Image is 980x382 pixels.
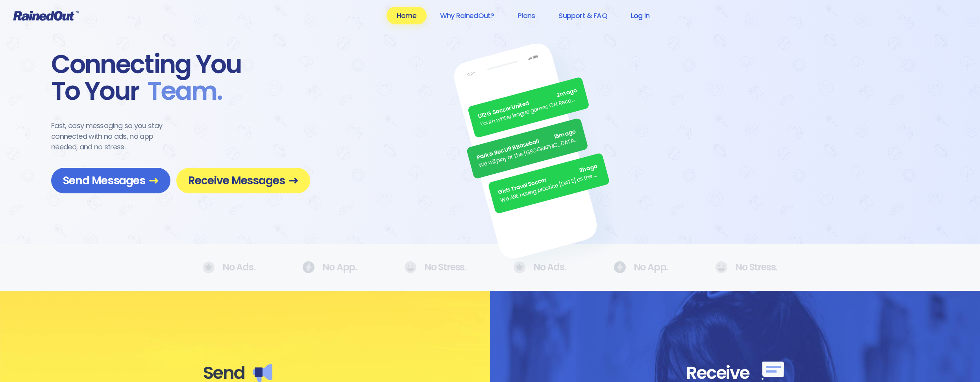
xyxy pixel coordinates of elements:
div: Youth winter league games ON. Recommend running shoes/sneakers for players as option for footwear. [479,94,581,129]
a: Plans [507,7,545,24]
div: Connecting You To Your [51,51,310,105]
span: Receive Messages [188,174,298,187]
a: Support & FAQ [548,7,617,24]
div: We ARE having practice [DATE] as the sun is finally out. [500,170,601,205]
span: Send Messages [63,174,159,187]
img: No Ads. [715,261,727,273]
img: No Ads. [614,261,626,273]
div: No App. [302,261,357,273]
div: We will play at the [GEOGRAPHIC_DATA]. Wear white, be at the field by 5pm. [478,135,579,170]
div: No Ads. [514,261,566,274]
div: No Stress. [404,261,466,273]
div: Fast, easy messaging so you stay connected with no ads, no app needed, and no stress. [51,120,177,152]
span: 3h ago [579,162,599,175]
img: No Ads. [514,261,525,274]
div: No Stress. [715,261,777,273]
div: No App. [614,261,668,273]
span: 2m ago [556,86,578,100]
img: Send messages [253,364,272,382]
div: Park & Rec U9 B Baseball [476,127,577,162]
div: U12 G Soccer United [477,86,578,121]
a: Log In [621,7,660,24]
a: Send Messages [51,168,170,193]
img: No Ads. [404,261,416,273]
a: Home [386,7,427,24]
a: Receive Messages [176,168,310,193]
div: Girls Travel Soccer [497,162,599,197]
img: No Ads. [302,261,314,273]
div: No Ads. [203,261,255,274]
a: Why RainedOut? [430,7,505,24]
img: No Ads. [203,261,214,274]
span: 15m ago [553,127,577,141]
span: Team . [139,78,222,105]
